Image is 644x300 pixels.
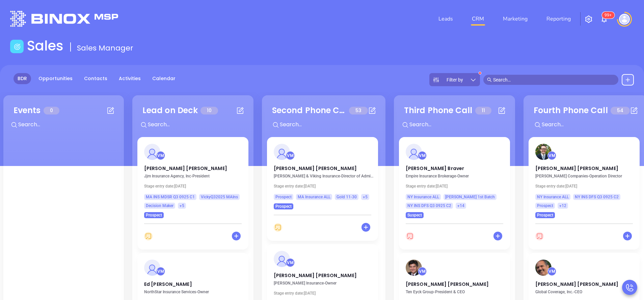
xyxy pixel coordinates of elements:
p: [PERSON_NAME] [PERSON_NAME] [144,165,242,168]
p: Tue 5/21/2024 [274,184,375,189]
input: Search... [409,120,510,129]
span: 0 [44,107,59,114]
p: Mon 4/3/2023 [535,184,637,189]
div: Second Phone Call [272,104,346,116]
div: Vicky Mendoza [547,151,556,160]
span: search [487,77,492,82]
p: Tue 5/21/2024 [274,291,375,296]
p: Empire Insurance Brokerage - Owner [406,174,507,178]
p: [PERSON_NAME] [PERSON_NAME] [274,272,371,275]
span: MA Insurance ALL [298,193,330,201]
a: Activities [115,73,145,84]
a: Calendar [148,73,180,84]
span: 11 [475,107,491,114]
img: profile [144,144,160,160]
div: Third Phone Call11 [399,100,510,137]
p: Ed [PERSON_NAME] [144,281,242,284]
span: Prospect [537,202,553,209]
p: Global Coverage, Inc. - CEO [535,290,637,294]
div: Second Phone Call53 [267,100,380,137]
div: Fourth Phone Call [534,104,608,116]
span: NY Insurance ALL [407,193,439,201]
span: +5 [180,202,184,209]
p: [PERSON_NAME] [PERSON_NAME] [535,165,633,168]
div: Lead on Deck [142,104,198,116]
span: 54 [611,107,630,114]
span: NY INS DFS Q3 0925 C2 [407,202,451,209]
img: profile [144,260,160,276]
img: iconSetting [585,15,593,23]
h1: Sales [27,38,63,54]
span: Filter by [447,77,463,82]
p: Carey Richmond & Viking Insurance - Director of Administration [274,174,375,178]
p: Mon 7/31/2023 [406,184,507,189]
a: BDR [14,73,31,84]
img: profile [535,260,552,276]
div: profileVicky Mendoza[PERSON_NAME] [PERSON_NAME] [PERSON_NAME] & Viking Insurance-Director of Admi... [267,137,380,244]
img: profile [406,260,422,276]
p: NorthStar Insurance Services - Owner [144,290,245,294]
a: profileVicky Mendoza[PERSON_NAME] [PERSON_NAME] [PERSON_NAME] & Viking Insurance-Director of Admi... [267,137,378,209]
img: profile [406,144,422,160]
div: Vicky Mendoza [418,151,427,160]
p: Mon 6/10/2024 [144,184,245,189]
input: Search... [147,120,248,129]
p: [PERSON_NAME] Braver [406,165,503,168]
p: [PERSON_NAME] [PERSON_NAME] [406,281,503,284]
span: Prospect [275,203,292,210]
div: Vicky Mendoza [286,258,295,267]
div: Events [14,104,41,116]
div: profileVicky Mendoza[PERSON_NAME] [PERSON_NAME] [PERSON_NAME] Companies-Operation DirectorStage e... [529,137,642,253]
a: profileVicky Mendoza[PERSON_NAME] [PERSON_NAME] [PERSON_NAME] Companies-Operation DirectorStage e... [529,137,640,218]
p: Hoffman Insurance - Owner [274,281,375,286]
img: logo [10,11,118,27]
p: Ten Eyck Group - President & CEO [406,290,507,294]
span: Suspect [407,211,422,219]
div: Lead on Deck10 [137,100,248,137]
div: profileVicky Mendoza[PERSON_NAME] Braver Empire Insurance Brokerage-OwnerStage entry date:[DATE]N... [399,137,510,253]
a: Opportunities [34,73,77,84]
img: profile [535,144,552,160]
div: Vicky Mendoza [286,151,295,160]
div: Vicky Mendoza [156,267,165,276]
span: NY Insurance ALL [537,193,569,201]
span: NY INS DFS Q3 0925 C2 [575,193,619,201]
a: Contacts [80,73,111,84]
div: Vicky Mendoza [547,267,556,276]
a: profileVicky Mendoza[PERSON_NAME] Braver Empire Insurance Brokerage-OwnerStage entry date:[DATE]N... [399,137,510,218]
a: profileVicky Mendoza[PERSON_NAME] [PERSON_NAME] Jjm Insurance Agency, Inc-PresidentStage entry da... [137,137,248,218]
div: Third Phone Call [404,104,473,116]
span: Sales Manager [77,43,133,53]
a: Reporting [544,12,573,26]
span: [PERSON_NAME] 1st Batch [445,193,495,201]
a: Leads [436,12,456,26]
span: Gold 11-30 [337,193,357,201]
input: Search... [541,120,642,129]
div: Vicky Mendoza [418,267,427,276]
span: Prospect [146,211,162,219]
span: Prospect [275,193,292,201]
img: user [619,14,630,25]
p: [PERSON_NAME] [PERSON_NAME] [535,281,633,284]
p: Reagan Companies - Operation Director [535,174,637,178]
p: Jjm Insurance Agency, Inc - President [144,174,245,178]
a: CRM [469,12,487,26]
span: Prospect [537,211,553,219]
span: 10 [200,107,218,114]
img: iconNotification [600,15,608,23]
span: VickyQ32025 MAIns [201,193,238,201]
img: profile [274,251,290,267]
input: Search... [279,120,380,129]
input: Search… [493,76,615,84]
div: Vicky Mendoza [156,151,165,160]
span: Decision Maker [146,202,173,209]
img: profile [274,144,290,160]
span: +5 [363,193,368,201]
div: profileVicky Mendoza[PERSON_NAME] [PERSON_NAME] Jjm Insurance Agency, Inc-PresidentStage entry da... [137,137,248,253]
div: Fourth Phone Call54 [529,100,642,137]
input: Search... [18,120,119,129]
span: MA INS MDSR Q3 0925 C1 [146,193,195,201]
span: +14 [457,202,464,209]
a: Marketing [500,12,530,26]
p: [PERSON_NAME] [PERSON_NAME] [274,165,371,168]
